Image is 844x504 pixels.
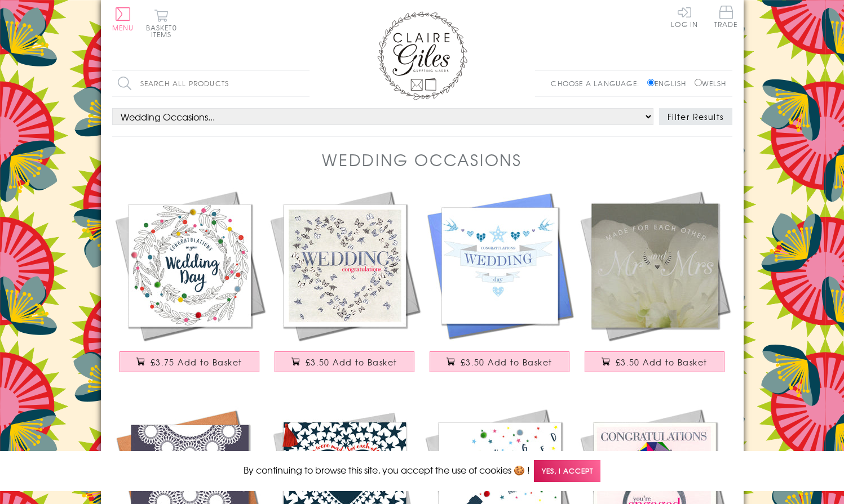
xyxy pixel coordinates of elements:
span: Menu [112,23,134,33]
button: £3.50 Add to Basket [585,351,724,372]
button: £3.75 Add to Basket [120,351,259,372]
label: English [647,78,692,88]
button: Filter Results [659,108,732,125]
label: Welsh [695,78,727,88]
span: Yes, I accept [534,460,600,482]
span: 0 items [151,23,177,39]
span: £3.50 Add to Basket [461,356,553,368]
button: Menu [112,7,134,31]
a: Trade [714,6,738,30]
a: Wedding Card, White Peonie, Mr and Mrs , Embossed and Foiled text £3.50 Add to Basket [577,188,732,383]
span: £3.50 Add to Basket [616,356,708,368]
input: Search all products [112,71,310,96]
span: £3.75 Add to Basket [151,356,242,368]
a: Wedding Congratulations Card, Butteflies Heart, Embossed and Foiled text £3.50 Add to Basket [267,188,422,383]
p: Choose a language: [551,78,645,88]
input: English [647,79,655,86]
img: Wedding Card, Flowers, Congratulations, Embellished with colourful pompoms [112,188,267,343]
a: Wedding Card, Flowers, Congratulations, Embellished with colourful pompoms £3.75 Add to Basket [112,188,267,383]
span: Trade [714,6,738,28]
button: £3.50 Add to Basket [430,351,569,372]
span: £3.50 Add to Basket [306,356,397,368]
img: Claire Giles Greetings Cards [377,11,467,100]
img: Wedding Card, White Peonie, Mr and Mrs , Embossed and Foiled text [577,188,732,343]
img: Wedding Congratulations Card, Butteflies Heart, Embossed and Foiled text [267,188,422,343]
input: Search [298,71,310,96]
a: Log In [671,6,698,28]
a: Wedding Card, Blue Banners, Congratulations Wedding Day £3.50 Add to Basket [422,188,577,383]
img: Wedding Card, Blue Banners, Congratulations Wedding Day [422,188,577,343]
h1: Wedding Occasions [322,148,522,171]
button: Basket0 items [146,9,177,38]
button: £3.50 Add to Basket [275,351,414,372]
input: Welsh [695,79,702,86]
